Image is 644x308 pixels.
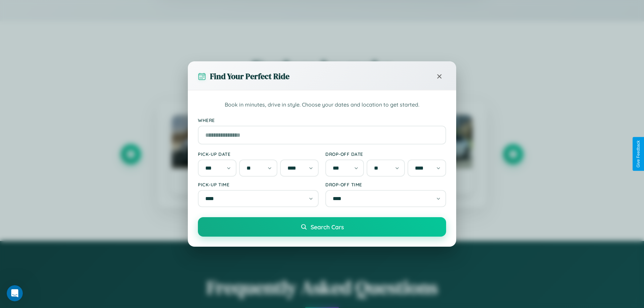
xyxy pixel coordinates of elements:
[311,223,344,231] span: Search Cars
[198,101,446,109] p: Book in minutes, drive in style. Choose your dates and location to get started.
[198,117,446,123] label: Where
[198,217,446,237] button: Search Cars
[198,151,319,157] label: Pick-up Date
[325,182,446,187] label: Drop-off Time
[325,151,446,157] label: Drop-off Date
[210,71,289,82] h3: Find Your Perfect Ride
[198,182,319,187] label: Pick-up Time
